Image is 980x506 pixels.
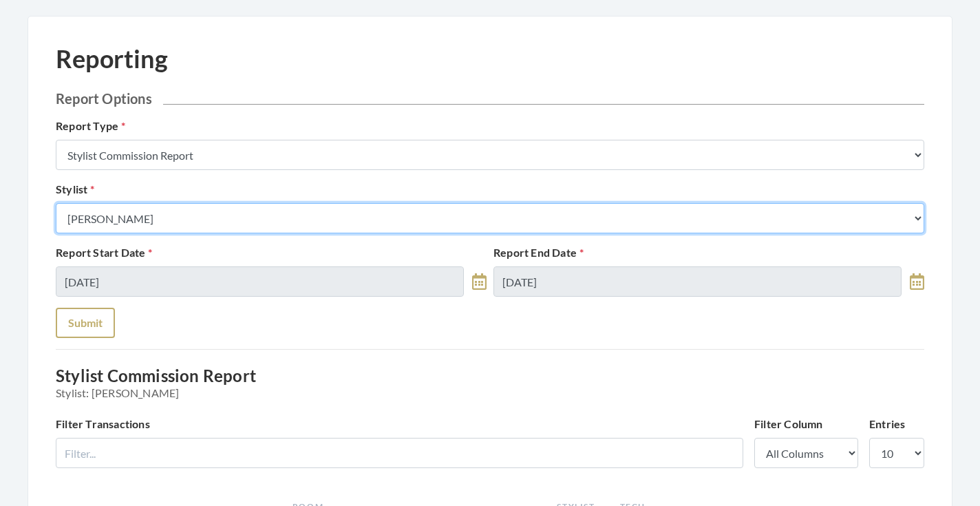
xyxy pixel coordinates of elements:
[869,416,905,432] label: Entries
[754,416,823,432] label: Filter Column
[56,366,924,399] h3: Stylist Commission Report
[56,416,150,432] label: Filter Transactions
[910,266,924,297] a: toggle
[56,181,95,198] label: Stylist
[56,118,125,134] label: Report Type
[56,90,924,107] h2: Report Options
[493,244,584,261] label: Report End Date
[56,266,464,297] input: Select Date
[472,266,487,297] a: toggle
[56,44,168,74] h1: Reporting
[56,244,153,261] label: Report Start Date
[56,386,924,399] span: Stylist: [PERSON_NAME]
[493,266,902,297] input: Select Date
[56,308,115,338] button: Submit
[56,438,743,468] input: Filter...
